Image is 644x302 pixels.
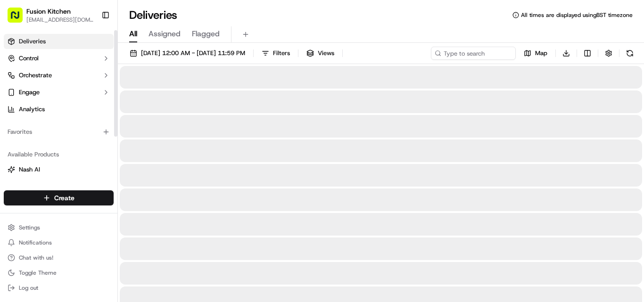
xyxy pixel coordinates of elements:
[127,146,130,154] span: •
[19,211,72,220] span: Knowledge Base
[4,85,114,100] button: Engage
[4,221,114,234] button: Settings
[80,212,87,219] div: 💻
[89,211,151,220] span: API Documentation
[19,105,45,114] span: Analytics
[4,162,114,177] button: Nash AI
[149,28,181,40] span: Assigned
[273,49,290,57] span: Filters
[132,146,151,154] span: [DATE]
[192,28,220,40] span: Flagged
[4,190,114,205] button: Create
[4,124,114,139] div: Favorites
[4,251,114,264] button: Chat with us!
[521,11,633,19] span: All times are displayed using BST timezone
[8,165,110,174] a: Nash AI
[26,16,94,24] button: [EMAIL_ADDRESS][DOMAIN_NAME]
[20,90,37,107] img: 1732323095091-59ea418b-cfe3-43c8-9ae0-d0d06d6fd42c
[129,28,137,40] span: All
[94,232,114,239] span: Pylon
[42,99,130,107] div: We're available if you need us!
[19,165,40,174] span: Nash AI
[19,269,57,277] span: Toggle Theme
[19,224,40,231] span: Settings
[160,93,172,104] button: Start new chat
[31,171,34,179] span: •
[4,68,114,83] button: Orchestrate
[19,147,26,154] img: 1736555255976-a54dd68f-1ca7-489b-9aae-adbdc363a1c4
[4,34,114,49] a: Deliveries
[26,7,71,16] button: Fusion Kitchen
[520,47,552,60] button: Map
[302,47,339,60] button: Views
[129,8,177,23] h1: Deliveries
[9,122,63,130] div: Past conversations
[76,207,155,224] a: 💻API Documentation
[535,49,547,57] span: Map
[42,90,155,99] div: Start new chat
[25,61,170,71] input: Got a question? Start typing here...
[66,232,114,239] a: Powered byPylon
[54,193,74,203] span: Create
[146,121,172,132] button: See all
[9,212,17,219] div: 📗
[29,146,125,154] span: [PERSON_NAME] [PERSON_NAME]
[623,47,636,60] button: Refresh
[125,47,249,60] button: [DATE] 12:00 AM - [DATE] 11:59 PM
[4,147,114,162] div: Available Products
[4,281,114,294] button: Log out
[257,47,294,60] button: Filters
[19,37,46,46] span: Deliveries
[4,4,98,26] button: Fusion Kitchen[EMAIL_ADDRESS][DOMAIN_NAME]
[4,236,114,249] button: Notifications
[19,54,39,63] span: Control
[318,49,334,57] span: Views
[19,71,52,80] span: Orchestrate
[4,51,114,66] button: Control
[9,9,28,28] img: Nash
[9,137,25,152] img: Dianne Alexi Soriano
[19,254,53,261] span: Chat with us!
[4,102,114,117] a: Analytics
[36,171,56,179] span: [DATE]
[6,207,76,224] a: 📗Knowledge Base
[8,182,110,191] a: Fleet
[19,239,52,246] span: Notifications
[4,179,114,194] button: Fleet
[431,47,516,60] input: Type to search
[19,182,33,191] span: Fleet
[9,90,26,107] img: 1736555255976-a54dd68f-1ca7-489b-9aae-adbdc363a1c4
[19,88,40,97] span: Engage
[141,49,245,57] span: [DATE] 12:00 AM - [DATE] 11:59 PM
[9,38,172,53] p: Welcome 👋
[19,284,38,292] span: Log out
[4,266,114,279] button: Toggle Theme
